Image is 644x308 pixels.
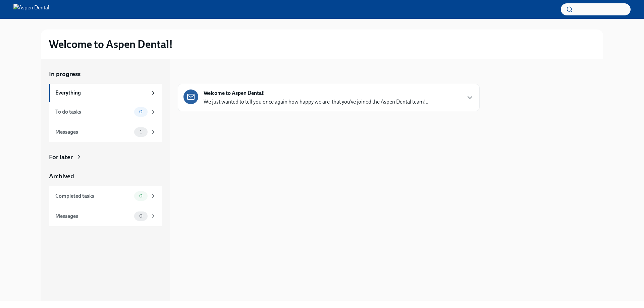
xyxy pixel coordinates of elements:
a: For later [49,153,162,162]
div: Messages [55,212,131,220]
div: Messages [55,128,131,136]
span: 0 [135,109,147,114]
a: In progress [49,70,162,78]
a: Completed tasks0 [49,186,162,206]
div: Everything [55,89,148,97]
a: Messages1 [49,122,162,142]
a: Everything [49,84,162,102]
span: 0 [135,193,147,198]
div: For later [49,153,73,162]
span: 0 [135,213,147,219]
a: To do tasks0 [49,102,162,122]
div: To do tasks [55,108,131,116]
a: Messages0 [49,206,162,226]
h2: Welcome to Aspen Dental! [49,38,173,51]
strong: Welcome to Aspen Dental! [204,89,265,97]
a: Archived [49,172,162,181]
div: Completed tasks [55,192,131,200]
img: Aspen Dental [13,4,49,15]
p: We just wanted to tell you once again how happy we are that you’ve joined the Aspen Dental team!... [204,98,430,106]
div: In progress [178,70,209,78]
span: 1 [136,129,146,134]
